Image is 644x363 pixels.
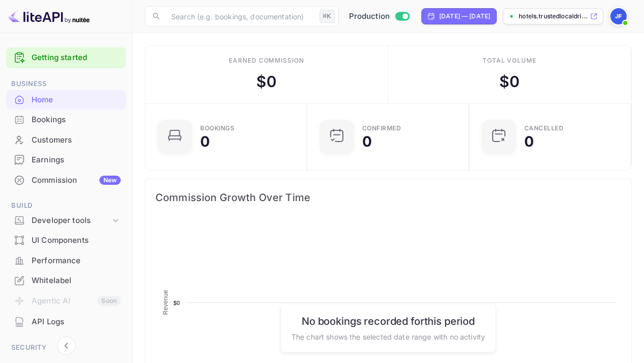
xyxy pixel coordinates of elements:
img: Jenny Frimer [610,8,627,24]
div: Bookings [6,110,126,130]
div: 0 [524,134,534,149]
a: Bookings [6,110,126,129]
span: Security [6,342,126,353]
a: CommissionNew [6,171,126,189]
div: 0 [362,134,372,149]
div: Switch to Sandbox mode [345,11,414,22]
a: Earnings [6,150,126,169]
div: Getting started [6,47,126,68]
div: New [99,176,121,185]
div: Confirmed [362,125,401,131]
div: Earnings [32,154,121,166]
div: Bookings [200,125,234,131]
span: Commission Growth Over Time [155,189,621,206]
div: ⌘K [319,10,335,23]
a: API Logs [6,312,126,331]
div: $ 0 [499,70,520,93]
div: API Logs [6,312,126,332]
div: Performance [32,255,121,267]
div: Total volume [482,56,537,65]
div: Developer tools [6,212,126,230]
a: Getting started [32,52,121,64]
span: Production [349,11,390,22]
div: CANCELLED [524,125,564,131]
div: Commission [32,175,121,186]
div: Customers [6,130,126,150]
a: Customers [6,130,126,149]
text: $0 [173,300,180,306]
div: Whitelabel [6,271,126,291]
div: Whitelabel [32,275,121,287]
div: Customers [32,134,121,146]
div: Home [6,90,126,110]
button: Collapse navigation [57,337,75,355]
div: CommissionNew [6,171,126,190]
a: Whitelabel [6,271,126,290]
p: hotels.trustedlocaldri... [519,12,588,21]
div: $ 0 [256,70,277,93]
div: Developer tools [32,215,111,227]
div: Earnings [6,150,126,170]
div: Earned commission [229,56,304,65]
text: Revenue [162,290,169,315]
p: The chart shows the selected date range with no activity [291,331,485,342]
input: Search (e.g. bookings, documentation) [165,6,315,26]
img: LiteAPI logo [8,8,90,24]
div: [DATE] — [DATE] [439,12,490,21]
a: Home [6,90,126,109]
a: UI Components [6,231,126,249]
span: Business [6,78,126,90]
div: UI Components [6,231,126,250]
div: Performance [6,251,126,271]
div: 0 [200,134,210,149]
div: API Logs [32,316,121,328]
div: UI Components [32,235,121,246]
h6: No bookings recorded for this period [291,315,485,327]
div: Home [32,94,121,106]
span: Build [6,200,126,211]
div: Bookings [32,114,121,126]
a: Performance [6,251,126,270]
